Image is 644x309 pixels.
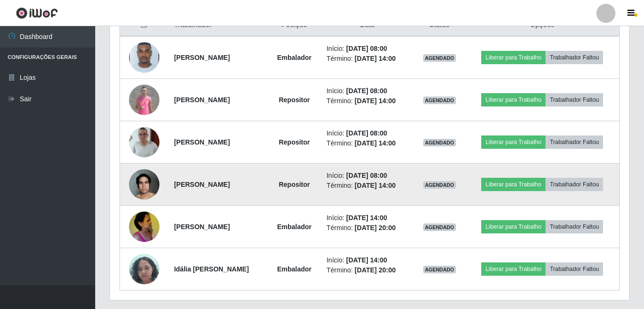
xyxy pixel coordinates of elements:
[327,54,408,64] li: Término:
[16,7,58,19] img: CoreUI Logo
[279,181,310,188] strong: Repositor
[277,223,311,231] strong: Embalador
[129,85,159,115] img: 1705532725952.jpeg
[327,255,408,265] li: Início:
[129,38,159,77] img: 1721222476236.jpeg
[346,45,387,52] time: [DATE] 08:00
[355,266,396,274] time: [DATE] 20:00
[129,164,159,204] img: 1751727688296.jpeg
[129,206,159,247] img: 1739839717367.jpeg
[545,93,603,106] button: Trabalhador Faltou
[355,139,396,147] time: [DATE] 14:00
[481,178,545,191] button: Liberar para Trabalho
[327,171,408,181] li: Início:
[423,54,456,62] span: AGENDADO
[327,213,408,223] li: Início:
[355,182,396,189] time: [DATE] 14:00
[129,108,159,176] img: 1745150555426.jpeg
[174,223,230,231] strong: [PERSON_NAME]
[327,138,408,148] li: Término:
[545,220,603,233] button: Trabalhador Faltou
[481,262,545,276] button: Liberar para Trabalho
[545,51,603,64] button: Trabalhador Faltou
[327,86,408,96] li: Início:
[327,223,408,233] li: Término:
[279,138,310,146] strong: Repositor
[129,249,159,289] img: 1745763746642.jpeg
[174,265,249,273] strong: Idália [PERSON_NAME]
[423,181,456,189] span: AGENDADO
[346,214,387,222] time: [DATE] 14:00
[327,128,408,138] li: Início:
[355,224,396,232] time: [DATE] 20:00
[423,266,456,273] span: AGENDADO
[346,129,387,137] time: [DATE] 08:00
[174,96,230,104] strong: [PERSON_NAME]
[545,135,603,149] button: Trabalhador Faltou
[277,54,311,61] strong: Embalador
[279,96,310,104] strong: Repositor
[174,54,230,61] strong: [PERSON_NAME]
[327,96,408,106] li: Término:
[346,256,387,264] time: [DATE] 14:00
[174,138,230,146] strong: [PERSON_NAME]
[545,262,603,276] button: Trabalhador Faltou
[423,223,456,231] span: AGENDADO
[481,135,545,149] button: Liberar para Trabalho
[174,181,230,188] strong: [PERSON_NAME]
[327,44,408,54] li: Início:
[545,178,603,191] button: Trabalhador Faltou
[327,181,408,191] li: Término:
[355,55,396,62] time: [DATE] 14:00
[277,265,311,273] strong: Embalador
[355,97,396,105] time: [DATE] 14:00
[481,51,545,64] button: Liberar para Trabalho
[481,93,545,106] button: Liberar para Trabalho
[327,265,408,275] li: Término:
[346,172,387,179] time: [DATE] 08:00
[481,220,545,233] button: Liberar para Trabalho
[423,139,456,146] span: AGENDADO
[423,97,456,104] span: AGENDADO
[346,87,387,95] time: [DATE] 08:00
